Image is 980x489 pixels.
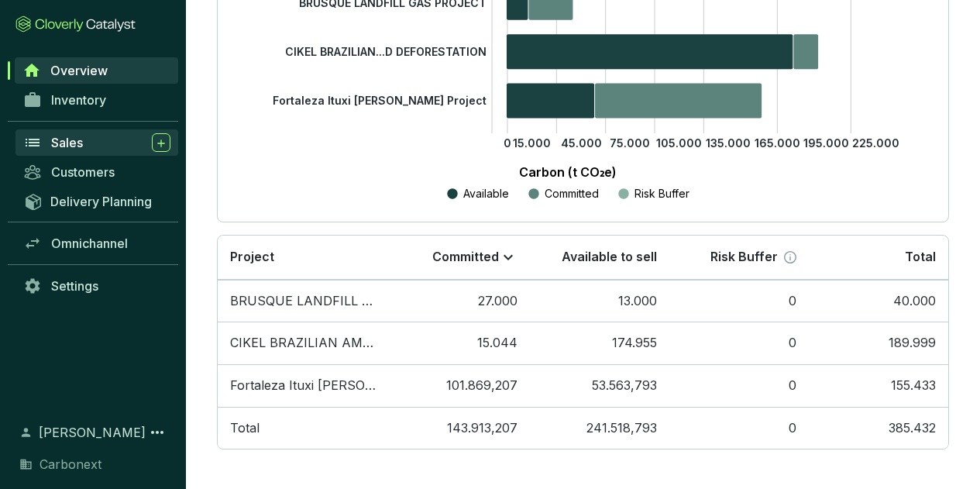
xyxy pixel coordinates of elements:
[273,94,487,107] tspan: Fortaleza Ituxi [PERSON_NAME] Project
[51,236,128,251] span: Omnichannel
[463,186,509,201] p: Available
[809,364,948,407] td: 155.433
[432,249,499,266] p: Committed
[285,45,487,58] tspan: CIKEL BRAZILIAN...D DEFORESTATION
[530,236,669,280] th: Available to sell
[545,186,599,201] p: Committed
[218,364,390,407] td: Fortaleza Ituxi Redd Project
[513,136,551,150] tspan: 15.000
[710,249,778,266] p: Risk Buffer
[15,230,178,257] a: Omnichannel
[51,92,106,108] span: Inventory
[50,194,152,209] span: Delivery Planning
[809,236,948,280] th: Total
[530,407,669,449] td: 241.518,793
[610,136,650,150] tspan: 75.000
[15,159,178,185] a: Customers
[15,188,178,214] a: Delivery Planning
[39,423,146,442] span: [PERSON_NAME]
[390,364,530,407] td: 101.869,207
[218,236,390,280] th: Project
[15,57,178,84] a: Overview
[852,136,899,150] tspan: 225.000
[755,136,800,150] tspan: 165.000
[669,322,809,364] td: 0
[669,280,809,322] td: 0
[40,455,101,474] span: Carbonext
[706,136,751,150] tspan: 135.000
[656,136,702,150] tspan: 105.000
[809,280,948,322] td: 40.000
[218,322,390,364] td: CIKEL BRAZILIAN AMAZON REDD+ APD PROJECT AVOIDING PLANNED DEFORESTATION
[809,407,948,449] td: 385.432
[634,186,689,201] p: Risk Buffer
[390,322,530,364] td: 15.044
[390,280,530,322] td: 27.000
[530,322,669,364] td: 174.955
[669,364,809,407] td: 0
[50,63,108,78] span: Overview
[15,129,178,156] a: Sales
[504,136,511,150] tspan: 0
[218,407,390,449] td: Total
[15,273,178,299] a: Settings
[15,87,178,113] a: Inventory
[803,136,849,150] tspan: 195.000
[530,280,669,322] td: 13.000
[51,135,83,150] span: Sales
[51,164,115,180] span: Customers
[530,364,669,407] td: 53.563,793
[809,322,948,364] td: 189.999
[51,278,98,294] span: Settings
[561,136,602,150] tspan: 45.000
[218,280,390,322] td: BRUSQUE LANDFILL GAS PROJECT
[390,407,530,449] td: 143.913,207
[260,163,875,181] p: Carbon (t CO₂e)
[669,407,809,449] td: 0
